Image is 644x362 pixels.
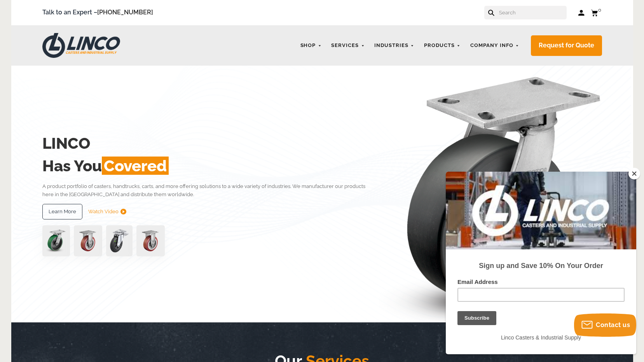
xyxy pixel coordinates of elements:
a: Shop [297,38,326,53]
img: capture-59611-removebg-preview-1.png [136,225,165,256]
strong: Sign up and Save 10% On Your Order [33,90,157,98]
img: capture-59611-removebg-preview-1.png [74,225,102,256]
a: Services [327,38,368,53]
a: [PHONE_NUMBER] [97,9,153,16]
span: Linco Casters & Industrial Supply [55,163,135,169]
a: Watch Video [88,204,126,219]
label: Email Address [12,107,179,116]
a: Log in [578,9,585,17]
span: Covered [102,157,169,175]
input: Subscribe [12,139,51,153]
h2: Has You [42,155,377,177]
span: Talk to an Expert – [42,7,153,18]
p: A product portfolio of casters, handtrucks, carts, and more offering solutions to a wide variety ... [42,182,377,199]
img: subtract.png [120,209,126,214]
img: lvwpp200rst849959jpg-30522-removebg-preview-1.png [106,225,133,256]
a: 0 [591,8,602,17]
span: Contact us [596,321,630,329]
a: Products [420,38,464,53]
button: Close [628,168,640,179]
a: Company Info [466,38,523,53]
img: linco_caster [379,66,602,322]
input: Search [498,6,567,19]
a: Industries [370,38,418,53]
img: LINCO CASTERS & INDUSTRIAL SUPPLY [42,33,120,58]
img: pn3orx8a-94725-1-1-.png [42,225,70,256]
button: Contact us [574,313,636,337]
a: Request for Quote [531,35,602,56]
a: Learn More [42,204,82,219]
span: 0 [598,7,601,13]
h2: LINCO [42,132,377,155]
